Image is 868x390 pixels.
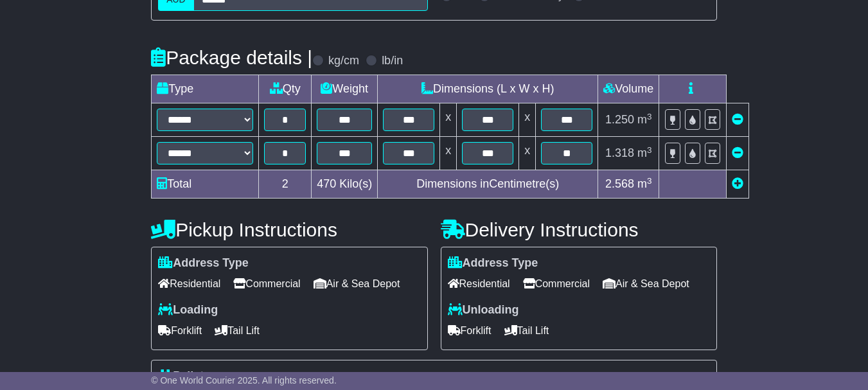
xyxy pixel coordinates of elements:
[603,274,689,294] span: Air & Sea Depot
[647,176,652,186] sup: 3
[732,146,743,159] a: Remove this item
[448,256,538,270] label: Address Type
[152,170,259,199] td: Total
[158,369,204,384] label: Pallet
[523,274,590,294] span: Commercial
[158,321,202,341] span: Forklift
[605,177,634,190] span: 2.568
[637,113,652,126] span: m
[151,375,337,386] span: © One World Courier 2025. All rights reserved.
[732,177,743,190] a: Add new item
[448,303,519,317] label: Unloading
[598,75,659,103] td: Volume
[519,137,536,170] td: x
[605,146,634,159] span: 1.318
[378,170,598,199] td: Dimensions in Centimetre(s)
[215,321,260,341] span: Tail Lift
[152,75,259,103] td: Type
[259,75,312,103] td: Qty
[441,219,717,240] h4: Delivery Instructions
[328,54,359,68] label: kg/cm
[605,113,634,126] span: 1.250
[647,112,652,121] sup: 3
[637,177,652,190] span: m
[151,219,427,240] h4: Pickup Instructions
[312,75,378,103] td: Weight
[378,75,598,103] td: Dimensions (L x W x H)
[448,321,492,341] span: Forklift
[637,146,652,159] span: m
[440,137,457,170] td: x
[382,54,403,68] label: lb/in
[440,103,457,137] td: x
[233,274,300,294] span: Commercial
[732,113,743,126] a: Remove this item
[158,274,220,294] span: Residential
[448,274,510,294] span: Residential
[259,170,312,199] td: 2
[504,321,549,341] span: Tail Lift
[158,256,249,270] label: Address Type
[158,303,218,317] label: Loading
[312,170,378,199] td: Kilo(s)
[151,47,312,68] h4: Package details |
[519,103,536,137] td: x
[314,274,400,294] span: Air & Sea Depot
[317,177,336,190] span: 470
[647,145,652,155] sup: 3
